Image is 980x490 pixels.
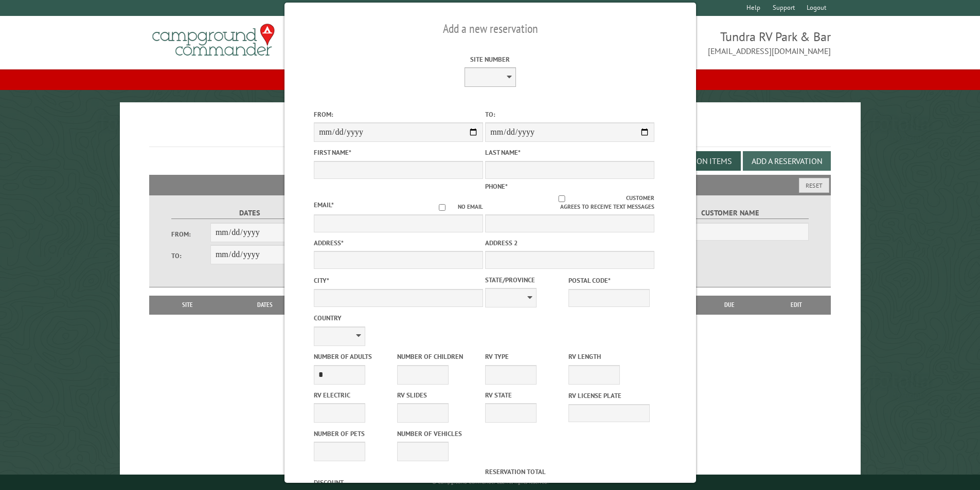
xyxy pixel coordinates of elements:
button: Edit Add-on Items [652,151,741,171]
label: Number of Pets [314,429,395,439]
label: RV Slides [397,390,478,400]
label: RV License Plate [568,391,650,401]
button: Add a Reservation [743,151,831,171]
label: Site Number [405,55,575,64]
label: Discount [314,478,483,487]
input: Customer agrees to receive text messages [497,195,626,202]
h2: Filters [149,175,831,194]
label: RV Length [568,352,650,361]
h2: Add a new reservation [314,19,667,39]
label: Last Name [485,148,654,157]
label: State/Province [485,275,566,285]
label: From: [314,110,483,119]
label: Address [314,238,483,248]
input: No email [426,204,458,211]
label: City [314,276,483,285]
label: Customer Name [652,207,809,219]
img: Campground Commander [149,20,278,60]
label: Number of Children [397,352,478,361]
th: Site [154,296,221,314]
label: Phone [485,182,508,191]
label: RV Type [485,352,566,361]
label: Postal Code [568,276,650,285]
th: Edit [762,296,831,314]
label: RV State [485,390,566,400]
label: RV Electric [314,390,395,400]
button: Reset [799,178,829,193]
label: From: [171,229,210,239]
label: Customer agrees to receive text messages [485,194,654,211]
label: Country [314,313,483,323]
label: To: [171,251,210,261]
label: Address 2 [485,238,654,248]
small: © Campground Commander LLC. All rights reserved. [432,479,548,485]
label: Dates [171,207,328,219]
label: Number of Adults [314,352,395,361]
h1: Reservations [149,119,831,147]
label: Email [314,201,334,209]
th: Due [697,296,762,314]
label: To: [485,110,654,119]
label: No email [426,203,483,211]
label: Number of Vehicles [397,429,478,439]
th: Dates [221,296,309,314]
label: First Name [314,148,483,157]
label: Reservation Total [485,467,654,477]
